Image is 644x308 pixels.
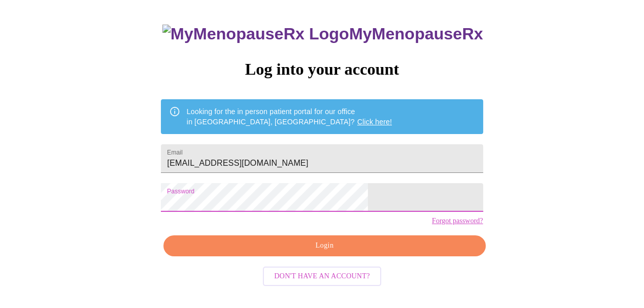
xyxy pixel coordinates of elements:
h3: Log into your account [161,60,483,79]
a: Click here! [357,118,392,126]
span: Don't have an account? [274,270,370,283]
a: Don't have an account? [260,271,384,280]
h3: MyMenopauseRx [162,25,483,43]
img: MyMenopauseRx Logo [162,25,349,43]
div: Looking for the in person patient portal for our office in [GEOGRAPHIC_DATA], [GEOGRAPHIC_DATA]? [186,102,392,131]
button: Don't have an account? [263,267,381,287]
span: Login [175,239,473,252]
a: Forgot password? [432,217,483,225]
button: Login [163,235,485,256]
